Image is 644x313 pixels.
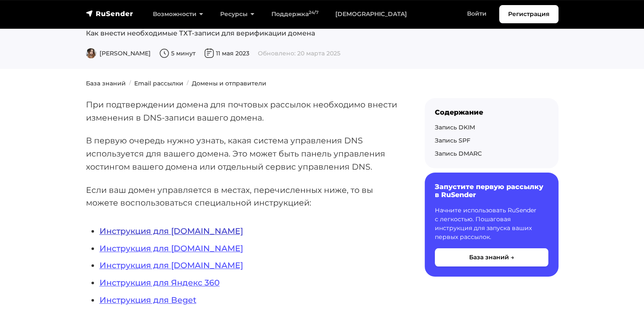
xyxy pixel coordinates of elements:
span: Обновлено: 20 марта 2025 [258,49,340,57]
a: Инструкция для Beget [100,295,196,305]
a: Возможности [144,5,212,23]
a: [DEMOGRAPHIC_DATA] [327,5,415,23]
span: 5 минут [159,49,196,57]
nav: breadcrumb [81,79,564,88]
a: Запись SPF [435,137,470,144]
button: База знаний → [435,248,548,266]
span: 11 мая 2023 [204,49,249,57]
h6: Запустите первую рассылку в RuSender [435,183,548,199]
p: При подтверждении домена для почтовых рассылок необходимо внести изменения в DNS-записи вашего до... [86,98,398,124]
a: Запустите первую рассылку в RuSender Начните использовать RuSender с легкостью. Пошаговая инструк... [425,173,558,276]
a: Регистрация [499,5,558,23]
a: Запись DKIM [435,124,475,131]
a: Запись DMARC [435,150,482,157]
a: Войти [459,5,495,22]
img: RuSender [86,9,133,18]
a: Инструкция для [DOMAIN_NAME] [100,226,243,236]
a: Email рассылки [134,80,183,87]
img: Дата публикации [204,48,214,58]
a: Поддержка24/7 [263,5,327,23]
div: Содержание [435,108,548,116]
a: Инструкция для Яндекс 360 [100,277,220,288]
a: База знаний [86,80,126,87]
p: В первую очередь нужно узнать, какая система управления DNS используется для вашего домена. Это м... [86,134,398,173]
p: Начните использовать RuSender с легкостью. Пошаговая инструкция для запуска ваших первых рассылок. [435,206,548,242]
a: Ресурсы [212,5,263,23]
a: Инструкция для [DOMAIN_NAME] [100,260,243,270]
a: Домены и отправители [192,80,266,87]
a: Инструкция для [DOMAIN_NAME] [100,243,243,253]
span: [PERSON_NAME] [86,49,151,57]
img: Время чтения [159,48,169,58]
sup: 24/7 [309,10,318,15]
p: Как внести необходимые ТХТ-записи для верификации домена [86,28,558,38]
p: Если ваш домен управляется в местах, перечисленных ниже, то вы можете воспользоваться специальной... [86,184,398,209]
